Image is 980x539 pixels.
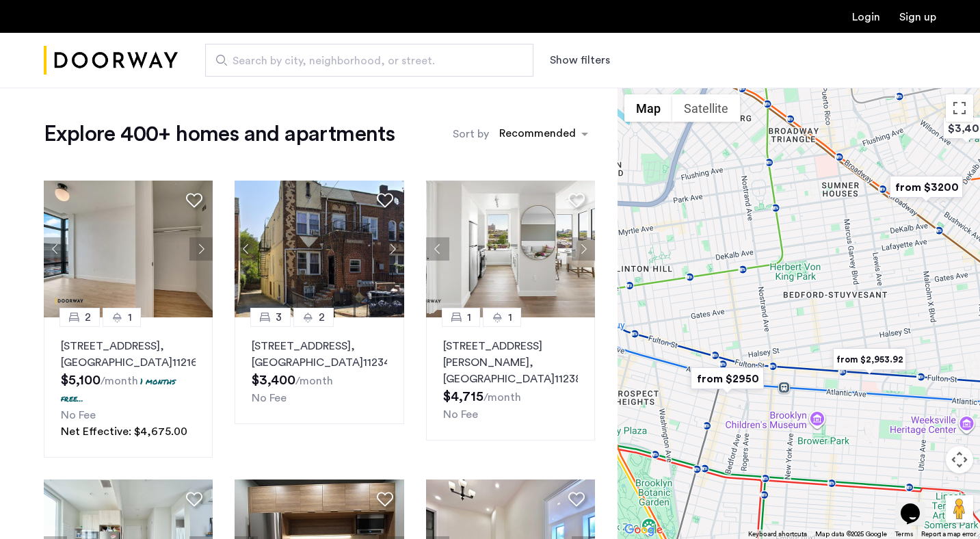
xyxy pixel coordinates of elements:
sub: /month [101,376,138,386]
span: Map data ©2025 Google [815,531,887,538]
a: Login [852,12,880,23]
button: Next apartment [381,237,404,261]
label: Sort by [453,126,489,142]
button: Previous apartment [44,237,67,261]
button: Toggle fullscreen view [946,94,973,122]
a: Registration [899,12,936,23]
div: Recommended [497,125,576,145]
p: [STREET_ADDRESS] 11234 [252,338,386,371]
span: No Fee [61,410,96,421]
button: Previous apartment [235,237,258,261]
span: $3,400 [252,373,295,387]
span: No Fee [252,393,287,404]
div: from $3200 [884,172,968,202]
button: Next apartment [572,237,595,261]
p: [STREET_ADDRESS] 11216 [61,338,196,371]
ng-select: sort-apartment [492,122,595,146]
button: Show or hide filters [550,52,610,68]
img: 2016_638484540295233130.jpeg [235,181,404,317]
input: Apartment Search [205,44,533,77]
img: logo [44,35,178,86]
span: 2 [319,309,325,326]
button: Next apartment [189,237,213,261]
button: Keyboard shortcuts [748,529,807,539]
a: Open this area in Google Maps (opens a new window) [621,521,666,539]
iframe: chat widget [895,484,939,525]
span: 2 [85,309,91,326]
button: Map camera controls [946,446,973,473]
div: from $3,245.00 [535,298,620,328]
button: Show satellite imagery [672,94,740,122]
span: 3 [276,309,282,326]
span: 1 [128,309,132,326]
span: 1 [467,309,471,326]
span: Net Effective: $4,675.00 [61,426,187,437]
button: Previous apartment [426,237,449,261]
a: Terms (opens in new tab) [895,529,913,539]
a: Report a map error [921,529,976,539]
a: 21[STREET_ADDRESS], [GEOGRAPHIC_DATA]112161 months free...No FeeNet Effective: $4,675.00 [44,317,213,458]
span: Search by city, neighborhood, or street. [233,53,495,69]
button: Drag Pegman onto the map to open Street View [946,495,973,523]
button: Show street map [624,94,672,122]
sub: /month [295,376,333,386]
p: [STREET_ADDRESS][PERSON_NAME] 11238 [443,338,578,387]
span: 1 [508,309,512,326]
div: from $2950 [685,363,769,394]
a: 11[STREET_ADDRESS][PERSON_NAME], [GEOGRAPHIC_DATA]11238No Fee [426,317,595,441]
h1: Explore 400+ homes and apartments [44,120,395,148]
a: Cazamio Logo [44,35,178,86]
span: No Fee [443,409,478,420]
img: 2016_638673975962267132.jpeg [44,181,213,317]
span: $4,715 [443,390,484,404]
div: from $2,953.92 [827,344,912,375]
img: Google [621,521,666,539]
a: 32[STREET_ADDRESS], [GEOGRAPHIC_DATA]11234No Fee [235,317,403,424]
img: 2016_638666715889771230.jpeg [426,181,596,317]
sub: /month [484,392,521,403]
span: $5,100 [61,373,101,387]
